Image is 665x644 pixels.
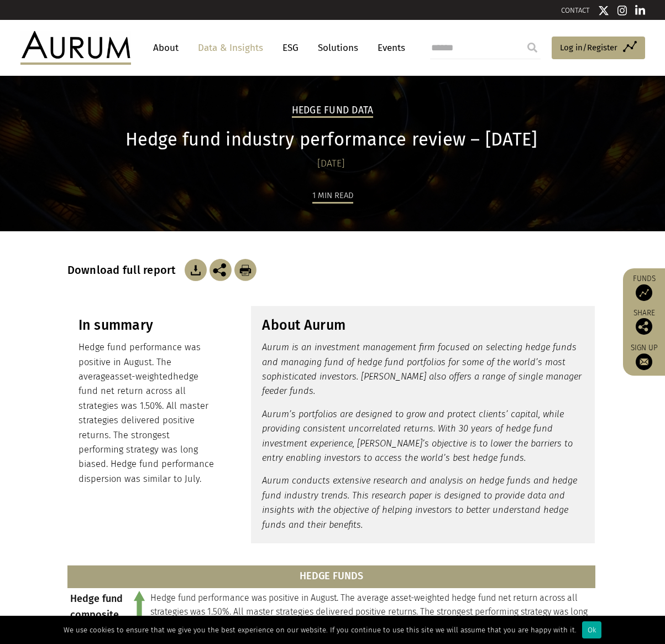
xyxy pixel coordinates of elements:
h3: In summary [78,317,216,334]
img: Instagram icon [617,5,627,16]
a: Sign up [629,343,659,370]
h2: Hedge Fund Data [292,105,374,118]
img: Share this post [210,259,232,281]
h3: Download full report [67,263,182,277]
div: 1 min read [312,189,353,204]
span: asset-weighted [110,371,173,382]
a: Solutions [312,38,364,58]
img: Twitter icon [598,5,609,16]
div: [DATE] [67,156,595,172]
img: Download Article [234,259,256,281]
a: About [148,38,184,58]
h3: About Aurum [262,317,584,334]
span: Log in/Register [560,41,617,54]
h1: Hedge fund industry performance review – [DATE] [67,129,595,150]
a: CONTACT [561,6,590,14]
p: Hedge fund performance was positive in August. The average hedge fund net return across all strat... [78,340,216,486]
img: Share this post [636,318,652,335]
img: Download Article [185,259,207,281]
a: Data & Insights [192,38,269,58]
em: Aurum is an investment management firm focused on selecting hedge funds and managing fund of hedg... [262,342,582,396]
th: HEDGE FUNDS [67,565,595,588]
img: Access Funds [636,284,652,301]
em: Aurum’s portfolios are designed to grow and protect clients’ capital, while providing consistent ... [262,409,573,463]
a: Events [372,38,405,58]
em: Aurum conducts extensive research and analysis on hedge funds and hedge fund industry trends. Thi... [262,475,577,529]
a: ESG [277,38,304,58]
td: Hedge fund composite [67,588,131,637]
img: Sign up to our newsletter [636,354,652,370]
div: Ok [582,621,601,638]
td: Hedge fund performance was positive in August. The average asset-weighted hedge fund net return a... [148,588,595,637]
img: Linkedin icon [635,5,645,16]
img: Aurum [20,31,131,64]
a: Log in/Register [552,37,645,60]
a: Funds [629,274,659,301]
div: Share [629,309,659,335]
input: Submit [521,37,543,59]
